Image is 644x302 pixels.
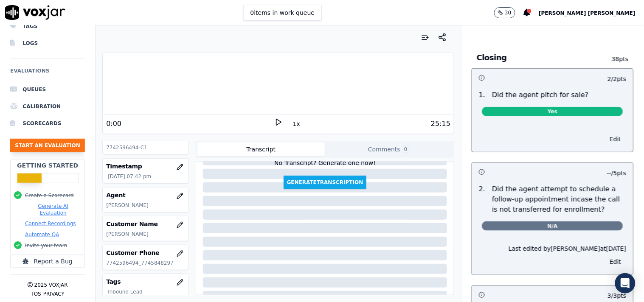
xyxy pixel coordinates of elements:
button: Generate AI Evaluation [25,203,81,216]
p: 2 . [475,184,489,215]
button: [PERSON_NAME] [PERSON_NAME] [539,8,644,18]
a: Scorecards [10,115,85,132]
h3: Closing [477,52,603,63]
h3: Tags [106,277,185,286]
button: TOS [31,291,41,297]
button: 0items in work queue [243,5,322,21]
h3: Customer Name [106,220,185,228]
p: 38 pts [603,55,629,63]
button: Connect Recordings [25,220,76,227]
span: Yes [482,107,623,116]
button: Create a Scorecard [25,192,74,199]
span: [PERSON_NAME] [PERSON_NAME] [539,10,636,16]
p: 2025 Voxjar [34,282,68,288]
button: GenerateTranscription [284,176,367,189]
button: Comments [325,143,453,156]
div: 25:15 [431,119,450,129]
div: Open Intercom Messenger [615,273,636,294]
div: No Transcript? Generate one now! [274,159,376,176]
button: 1x [291,118,302,130]
h3: Customer Phone [106,249,185,257]
p: Did the agent attempt to schedule a follow-up appointment incase the call is not transferred for ... [492,184,627,215]
h3: Agent [106,191,185,199]
p: 2 / 2 pts [608,75,627,83]
p: Inbound Lead [108,288,185,295]
p: [PERSON_NAME] [106,202,185,209]
span: N/A [482,221,623,231]
a: Queues [10,81,85,98]
button: Automate QA [25,231,59,238]
a: Logs [10,35,85,52]
h6: Evaluations [10,66,85,81]
p: 3 / 3 pts [608,292,627,300]
h3: Timestamp [106,162,185,171]
p: [PERSON_NAME] [106,231,185,238]
button: 30 [494,7,523,18]
button: Transcript [197,143,325,156]
a: Calibration [10,98,85,115]
button: Edit [605,256,627,268]
button: Invite your team [25,242,67,249]
p: [DATE] 07:42 pm [108,173,185,180]
span: 0 [402,145,410,153]
div: Last edited by [PERSON_NAME] at [DATE] [479,244,627,253]
p: Did the agent pitch for sale? [492,90,589,100]
p: 7742596494-C1 [106,144,185,151]
div: 0:00 [106,119,121,129]
button: Report a Bug [10,255,85,268]
button: 30 [494,7,515,18]
a: Tags [10,18,85,35]
h2: Getting Started [17,161,78,170]
p: 7742596494_7745848297 [106,260,185,266]
button: Edit [605,133,627,145]
p: -- / 5 pts [607,169,627,177]
p: 1 . [475,90,489,100]
button: Privacy [43,291,65,297]
button: Start an Evaluation [10,139,85,152]
p: 30 [505,9,511,16]
img: voxjar logo [5,5,65,20]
